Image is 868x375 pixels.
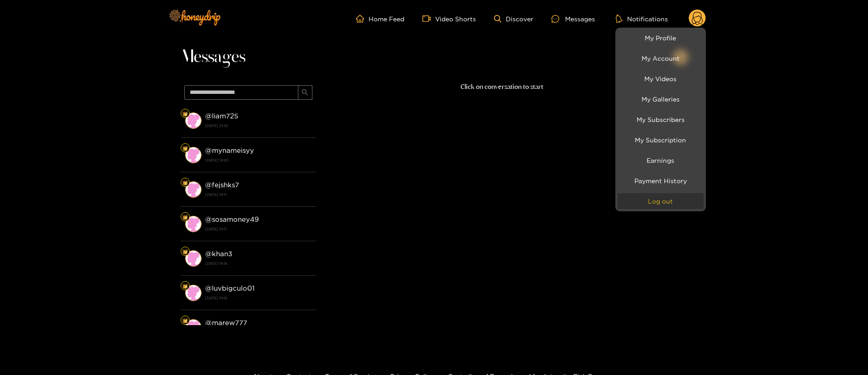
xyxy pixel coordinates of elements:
a: Payment History [618,173,704,189]
a: My Subscribers [618,112,704,127]
a: Earnings [618,152,704,168]
button: Log out [618,193,704,209]
a: My Profile [618,30,704,46]
a: My Galleries [618,91,704,107]
a: My Videos [618,71,704,87]
a: My Subscription [618,132,704,148]
a: My Account [618,50,704,66]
